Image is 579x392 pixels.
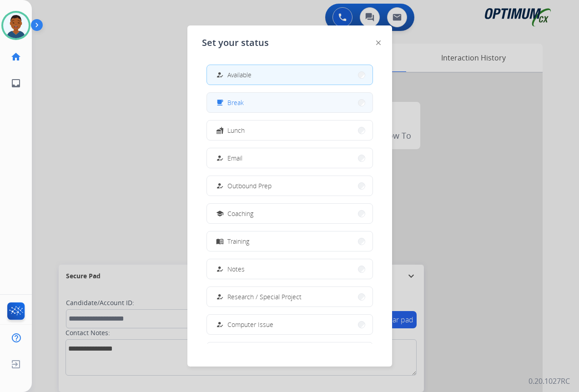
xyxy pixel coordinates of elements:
button: Research / Special Project [207,287,373,307]
button: Lunch [207,121,373,140]
mat-icon: fastfood [216,126,223,134]
button: Internet Issue [207,342,373,362]
button: Available [207,65,373,85]
button: Computer Issue [207,315,373,334]
mat-icon: how_to_reg [216,321,223,328]
span: Computer Issue [227,320,273,329]
span: Research / Special Project [227,292,302,302]
mat-icon: how_to_reg [216,182,223,190]
mat-icon: school [216,210,223,217]
span: Lunch [227,126,245,135]
img: close-button [376,40,381,45]
span: Email [227,153,242,163]
mat-icon: home [10,51,21,62]
button: Outbound Prep [207,176,373,196]
mat-icon: how_to_reg [216,154,223,162]
button: Training [207,231,373,251]
span: Training [227,236,249,246]
p: 0.20.1027RC [529,376,570,387]
mat-icon: inbox [10,78,21,89]
mat-icon: how_to_reg [216,293,223,301]
mat-icon: how_to_reg [216,265,223,273]
span: Outbound Prep [227,181,272,191]
span: Available [227,70,252,80]
mat-icon: free_breakfast [216,99,223,106]
span: Notes [227,264,245,274]
mat-icon: how_to_reg [216,71,223,79]
button: Notes [207,259,373,279]
mat-icon: menu_book [216,237,223,245]
span: Coaching [227,209,253,218]
span: Break [227,98,244,107]
button: Coaching [207,204,373,223]
button: Break [207,93,373,112]
span: Set your status [202,36,269,49]
img: avatar [3,13,29,38]
button: Email [207,148,373,168]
